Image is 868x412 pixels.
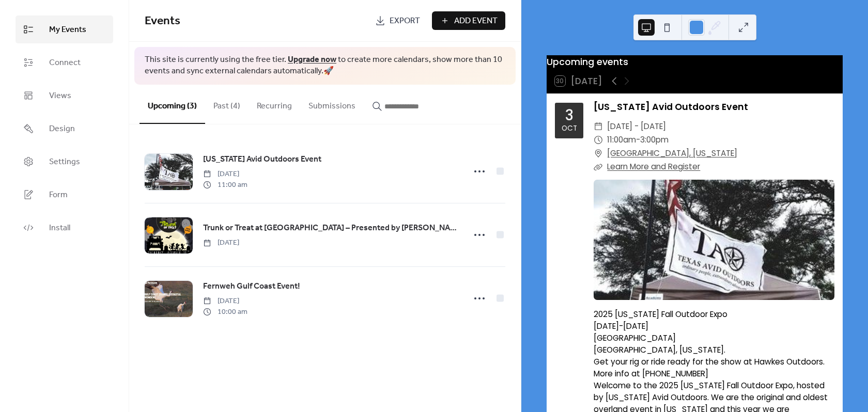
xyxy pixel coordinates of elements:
[16,148,113,176] a: Settings
[203,169,247,180] span: [DATE]
[607,147,737,160] a: [GEOGRAPHIC_DATA], [US_STATE]
[203,153,321,166] span: [US_STATE] Avid Outdoors Event
[594,120,603,133] div: ​
[547,55,843,69] div: Upcoming events
[594,133,603,147] div: ​
[49,123,75,135] span: Design
[203,280,300,293] span: Fernweh Gulf Coast Event!
[16,15,113,43] a: My Events
[607,120,666,133] span: [DATE] - [DATE]
[562,125,577,132] div: Oct
[249,85,300,123] button: Recurring
[145,54,505,77] span: This site is currently using the free tier. to create more calendars, show more than 10 events an...
[16,115,113,142] a: Design
[203,307,247,318] span: 10:00 am
[390,15,420,27] span: Export
[49,156,80,168] span: Settings
[300,85,364,123] button: Submissions
[367,11,428,30] a: Export
[16,82,113,109] a: Views
[636,133,640,147] span: -
[203,180,247,191] span: 11:00 am
[607,161,700,172] a: Learn More and Register
[640,133,669,147] span: 3:00pm
[594,101,748,113] a: [US_STATE] Avid Outdoors Event
[16,181,113,209] a: Form
[139,85,205,124] button: Upcoming (3)
[203,153,321,166] a: [US_STATE] Avid Outdoors Event
[49,90,71,102] span: Views
[16,49,113,76] a: Connect
[49,24,86,36] span: My Events
[594,160,603,173] div: ​
[49,189,68,201] span: Form
[203,221,459,235] a: Trunk or Treat at [GEOGRAPHIC_DATA] – Presented by [PERSON_NAME] Jeep Club & Sponsored by Hawkes ...
[203,237,239,248] span: [DATE]
[203,222,459,234] span: Trunk or Treat at [GEOGRAPHIC_DATA] – Presented by [PERSON_NAME] Jeep Club & Sponsored by Hawkes ...
[203,296,247,307] span: [DATE]
[203,280,300,293] a: Fernweh Gulf Coast Event!
[205,85,249,123] button: Past (4)
[49,57,81,69] span: Connect
[594,147,603,160] div: ​
[49,222,70,234] span: Install
[16,214,113,242] a: Install
[607,133,636,147] span: 11:00am
[432,11,505,30] button: Add Event
[565,108,574,123] div: 3
[145,10,180,33] span: Events
[454,15,498,27] span: Add Event
[288,52,336,68] a: Upgrade now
